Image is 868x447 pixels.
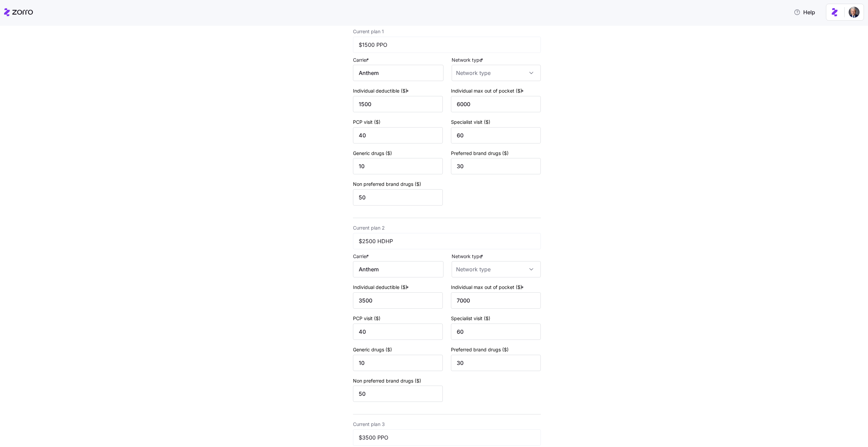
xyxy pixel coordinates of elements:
[353,261,443,277] input: Carrier
[451,292,541,309] input: Individual max out of pocket ($)
[451,118,490,126] label: Specialist visit ($)
[451,127,541,143] input: Specialist visit ($)
[353,180,421,188] label: Non preferred brand drugs ($)
[353,28,384,35] label: Current plan 1
[451,315,490,322] label: Specialist visit ($)
[451,150,509,157] label: Preferred brand drugs ($)
[452,261,541,277] input: Network type
[353,150,392,157] label: Generic drugs ($)
[451,158,541,174] input: Preferred brand drugs ($)
[451,355,541,371] input: Preferred brand drugs ($)
[353,346,392,353] label: Generic drugs ($)
[353,377,421,385] label: Non preferred brand drugs ($)
[451,284,525,291] label: Individual max out of pocket ($)
[849,7,860,18] img: 1dcb4e5d-e04d-4770-96a8-8d8f6ece5bdc-1719926415027.jpeg
[353,355,443,371] input: Generic drugs ($)
[451,96,541,112] input: Individual max out of pocket ($)
[353,96,443,112] input: Individual deductible ($)
[353,253,370,260] label: Carrier
[353,56,370,64] label: Carrier
[353,224,385,232] label: Current plan 2
[451,87,525,95] label: Individual max out of pocket ($)
[353,127,443,143] input: PCP visit ($)
[452,65,541,81] input: Network type
[353,324,443,340] input: PCP visit ($)
[451,324,541,340] input: Specialist visit ($)
[353,292,443,309] input: Individual deductible ($)
[353,158,443,174] input: Generic drugs ($)
[353,315,380,322] label: PCP visit ($)
[353,65,443,81] input: Carrier
[452,253,485,260] label: Network type
[353,189,443,206] input: Non preferred brand drugs ($)
[353,87,410,95] label: Individual deductible ($)
[353,386,443,402] input: Non preferred brand drugs ($)
[788,5,821,19] button: Help
[353,421,385,428] label: Current plan 3
[451,346,509,353] label: Preferred brand drugs ($)
[794,8,815,16] span: Help
[353,284,410,291] label: Individual deductible ($)
[353,118,380,126] label: PCP visit ($)
[452,56,485,64] label: Network type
